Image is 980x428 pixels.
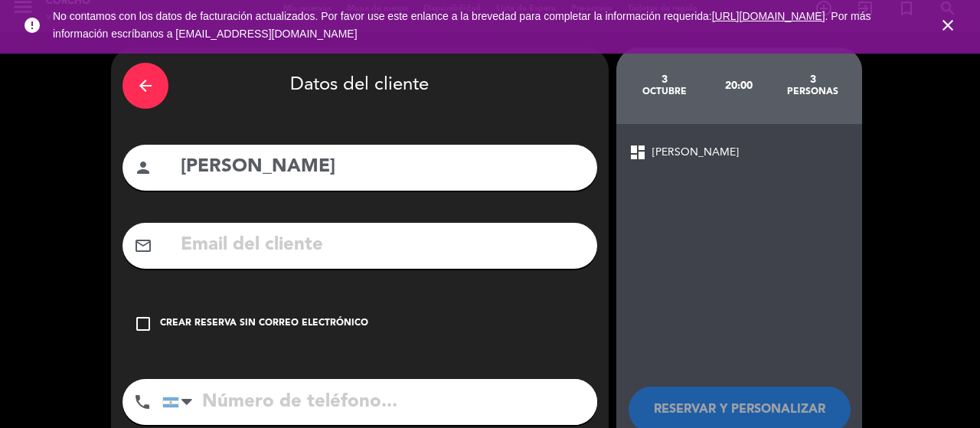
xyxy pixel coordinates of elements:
[162,379,597,425] input: Número de teléfono...
[133,393,152,411] i: phone
[53,10,871,40] span: No contamos con los datos de facturación actualizados. Por favor use este enlance a la brevedad p...
[939,16,957,34] i: close
[776,74,850,86] div: 3
[701,59,776,113] div: 20:00
[122,59,597,113] div: Datos del cliente
[136,77,155,95] i: arrow_back
[23,16,41,34] i: error
[712,10,825,22] a: [URL][DOMAIN_NAME]
[134,237,152,255] i: mail_outline
[160,316,368,332] div: Crear reserva sin correo electrónico
[134,315,152,333] i: check_box_outline_blank
[629,143,647,162] span: dashboard
[179,152,586,183] input: Nombre del cliente
[652,144,739,162] span: [PERSON_NAME]
[628,74,702,86] div: 3
[776,86,850,98] div: personas
[179,230,586,261] input: Email del cliente
[628,86,702,98] div: octubre
[53,10,871,40] a: . Por más información escríbanos a [EMAIL_ADDRESS][DOMAIN_NAME]
[134,158,152,177] i: person
[163,380,198,424] div: Argentina: +54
